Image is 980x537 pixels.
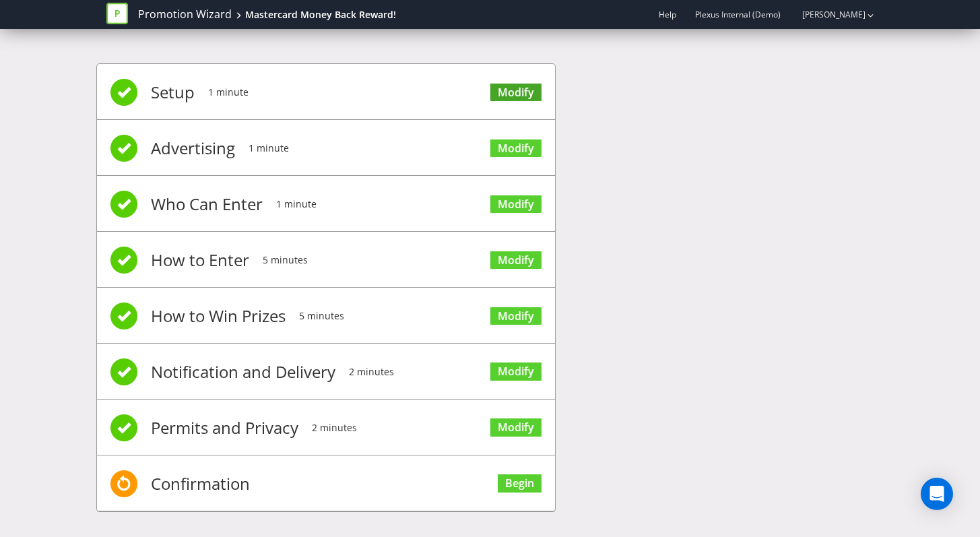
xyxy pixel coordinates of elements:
[245,8,396,22] div: Mastercard Money Back Reward!
[659,9,676,20] a: Help
[498,474,542,493] a: Begin
[921,478,953,510] div: Open Intercom Messenger
[151,177,263,231] span: Who Can Enter
[151,345,335,399] span: Notification and Delivery
[789,9,865,20] a: [PERSON_NAME]
[249,121,289,175] span: 1 minute
[490,251,542,270] a: Modify
[151,121,235,175] span: Advertising
[490,307,542,325] a: Modify
[349,345,394,399] span: 2 minutes
[490,362,542,381] a: Modify
[490,418,542,437] a: Modify
[490,195,542,214] a: Modify
[151,457,250,511] span: Confirmation
[312,401,357,455] span: 2 minutes
[276,177,317,231] span: 1 minute
[151,65,195,119] span: Setup
[151,233,249,287] span: How to Enter
[151,401,298,455] span: Permits and Privacy
[263,233,308,287] span: 5 minutes
[151,289,286,343] span: How to Win Prizes
[695,9,781,20] span: Plexus Internal (Demo)
[490,139,542,158] a: Modify
[138,7,232,22] a: Promotion Wizard
[208,65,249,119] span: 1 minute
[299,289,344,343] span: 5 minutes
[490,84,542,102] a: Modify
